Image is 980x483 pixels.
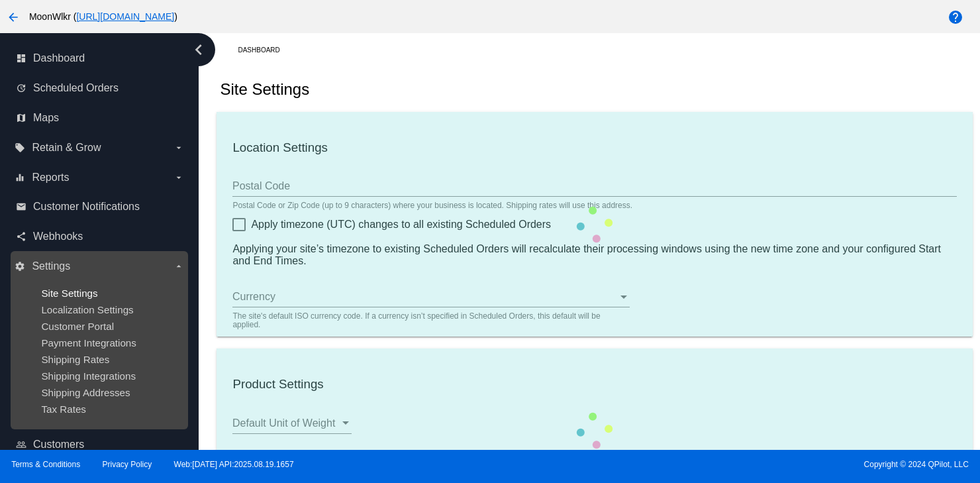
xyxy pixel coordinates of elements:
i: equalizer [15,172,25,183]
i: arrow_drop_down [173,261,184,272]
a: [URL][DOMAIN_NAME] [76,11,174,22]
a: Customer Portal [41,321,114,332]
span: MoonWlkr ( ) [29,11,177,22]
mat-icon: help [948,9,963,25]
mat-icon: arrow_back [5,9,21,25]
i: local_offer [15,142,25,153]
span: Dashboard [33,52,85,64]
span: Scheduled Orders [33,82,119,94]
a: Shipping Integrations [41,370,136,382]
span: Maps [33,112,59,124]
a: dashboard Dashboard [16,48,184,69]
i: share [16,231,26,242]
a: Shipping Rates [41,354,109,365]
i: update [16,83,26,93]
h2: Site Settings [220,80,309,99]
a: Localization Settings [41,304,133,315]
a: map Maps [16,107,184,129]
a: Site Settings [41,288,97,299]
a: Web:[DATE] API:2025.08.19.1657 [174,460,294,469]
a: update Scheduled Orders [16,78,184,99]
i: email [16,201,26,212]
span: Customers [33,439,84,451]
i: arrow_drop_down [173,142,184,153]
a: people_outline Customers [16,434,184,455]
span: Reports [32,172,69,184]
a: Dashboard [238,40,291,60]
span: Webhooks [33,231,83,242]
i: map [16,113,26,123]
i: arrow_drop_down [173,172,184,183]
i: chevron_left [188,39,209,60]
span: Copyright © 2024 QPilot, LLC [501,460,969,469]
a: Privacy Policy [103,460,152,469]
a: email Customer Notifications [16,196,184,217]
i: dashboard [16,53,26,64]
a: share Webhooks [16,226,184,247]
a: Shipping Addresses [41,387,130,398]
span: Retain & Grow [32,142,101,154]
span: Customer Notifications [33,201,140,213]
a: Payment Integrations [41,337,136,349]
span: Settings [32,260,70,272]
i: people_outline [16,439,26,450]
a: Terms & Conditions [11,460,80,469]
i: settings [15,261,25,272]
a: Tax Rates [41,403,86,415]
